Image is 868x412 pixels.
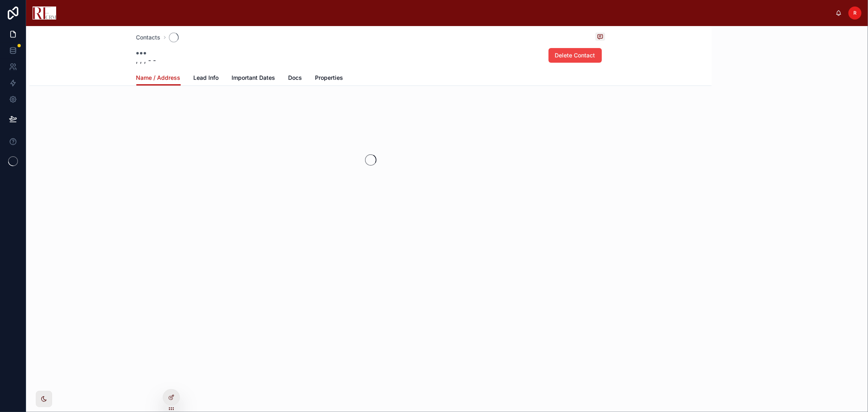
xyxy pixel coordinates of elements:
[555,51,595,59] span: Delete Contact
[315,74,343,82] span: Properties
[63,11,835,15] div: scrollable content
[315,70,343,87] a: Properties
[194,70,219,87] a: Lead Info
[33,7,56,20] img: App logo
[136,70,181,86] a: Name / Address
[232,70,275,87] a: Important Dates
[549,48,602,63] button: Delete Contact
[289,74,302,82] span: Docs
[232,74,275,82] span: Important Dates
[136,33,161,42] a: Contacts
[136,74,181,82] span: Name / Address
[136,55,156,65] span: , , , - -
[289,70,302,87] a: Docs
[194,74,219,82] span: Lead Info
[853,10,857,16] span: R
